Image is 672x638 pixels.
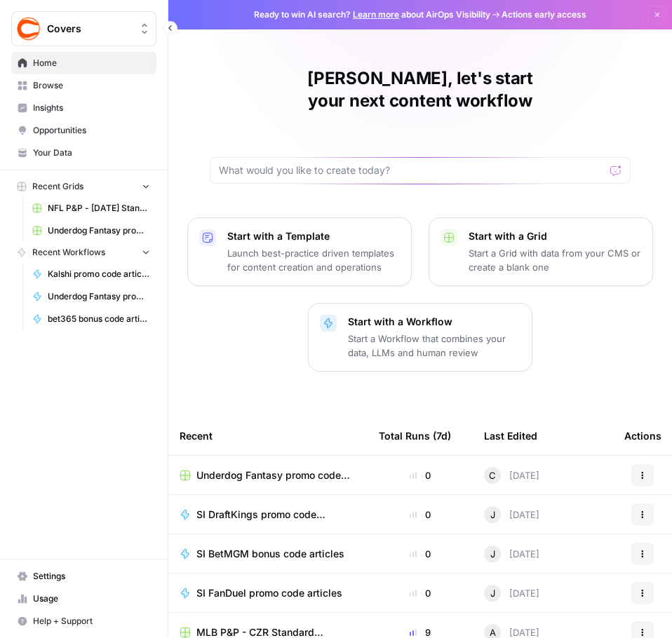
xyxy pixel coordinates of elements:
[348,315,520,329] p: Start with a Workflow
[484,416,537,455] div: Last Edited
[180,586,356,600] a: SI FanDuel promo code articles
[254,8,490,21] span: Ready to win AI search? about AirOps Visibility
[26,308,156,330] a: bet365 bonus code articles
[33,147,150,159] span: Your Data
[11,176,156,197] button: Recent Grids
[48,313,150,325] span: bet365 bonus code articles
[379,468,462,482] div: 0
[196,586,342,600] span: SI FanDuel promo code articles
[379,416,451,455] div: Total Runs (7d)
[11,142,156,164] a: Your Data
[219,163,605,177] input: What would you like to create today?
[48,224,150,237] span: Underdog Fantasy promo code articles Grid
[33,124,150,137] span: Opportunities
[26,219,156,242] a: Underdog Fantasy promo code articles Grid
[489,468,496,482] span: C
[379,508,462,522] div: 0
[187,217,412,286] button: Start with a TemplateLaunch best-practice driven templates for content creation and operations
[11,74,156,97] a: Browse
[26,263,156,285] a: Kalshi promo code articles
[26,197,156,219] a: NFL P&P - [DATE] Standard (Production) Grid (1)
[33,592,150,605] span: Usage
[379,547,462,561] div: 0
[210,67,631,112] h1: [PERSON_NAME], let's start your next content workflow
[624,416,661,455] div: Actions
[11,588,156,610] a: Usage
[11,52,156,74] a: Home
[490,547,495,561] span: J
[469,246,641,274] p: Start a Grid with data from your CMS or create a blank one
[48,290,150,303] span: Underdog Fantasy promo code articles
[490,508,495,522] span: J
[484,467,539,484] div: [DATE]
[484,585,539,602] div: [DATE]
[308,303,532,372] button: Start with a WorkflowStart a Workflow that combines your data, LLMs and human review
[11,610,156,632] button: Help + Support
[502,8,586,21] span: Actions early access
[33,102,150,114] span: Insights
[32,180,83,193] span: Recent Grids
[196,547,344,561] span: SI BetMGM bonus code articles
[348,332,520,360] p: Start a Workflow that combines your data, LLMs and human review
[469,229,641,243] p: Start with a Grid
[11,119,156,142] a: Opportunities
[11,11,156,46] button: Workspace: Covers
[33,615,150,627] span: Help + Support
[180,547,356,561] a: SI BetMGM bonus code articles
[16,16,41,41] img: Covers Logo
[490,586,495,600] span: J
[196,468,356,482] span: Underdog Fantasy promo code articles Grid
[227,246,400,274] p: Launch best-practice driven templates for content creation and operations
[353,9,399,20] a: Learn more
[11,565,156,588] a: Settings
[26,285,156,308] a: Underdog Fantasy promo code articles
[48,202,150,215] span: NFL P&P - [DATE] Standard (Production) Grid (1)
[11,242,156,263] button: Recent Workflows
[484,506,539,523] div: [DATE]
[180,416,356,455] div: Recent
[11,97,156,119] a: Insights
[379,586,462,600] div: 0
[429,217,653,286] button: Start with a GridStart a Grid with data from your CMS or create a blank one
[180,468,356,482] a: Underdog Fantasy promo code articles Grid
[48,268,150,280] span: Kalshi promo code articles
[196,508,345,522] span: SI DraftKings promo code articles
[33,57,150,69] span: Home
[32,246,105,259] span: Recent Workflows
[484,545,539,562] div: [DATE]
[227,229,400,243] p: Start with a Template
[33,570,150,583] span: Settings
[33,79,150,92] span: Browse
[47,22,132,36] span: Covers
[180,508,356,522] a: SI DraftKings promo code articles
